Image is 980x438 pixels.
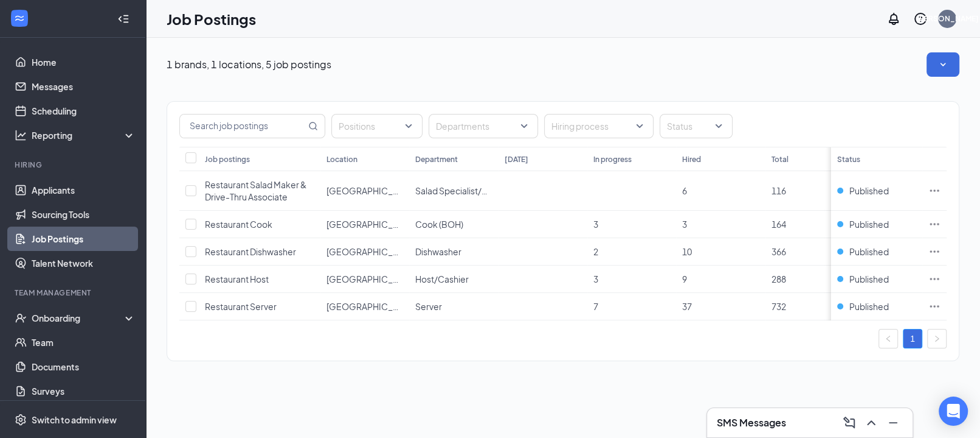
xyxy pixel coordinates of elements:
[415,219,463,230] span: Cook (BOH)
[308,121,318,131] svg: MagnifyingGlass
[415,154,458,164] div: Department
[682,219,687,230] span: 3
[840,413,859,433] button: ComposeMessage
[933,335,940,342] span: right
[849,245,889,258] span: Published
[928,245,940,258] svg: Ellipses
[32,227,136,251] a: Job Postings
[320,171,409,211] td: Grand Haven
[205,154,250,164] div: Job postings
[771,219,786,230] span: 164
[167,9,256,29] h1: Job Postings
[409,293,498,320] td: Server
[587,147,676,171] th: In progress
[682,246,692,257] span: 10
[849,300,889,313] span: Published
[13,12,26,24] svg: WorkstreamLogo
[409,238,498,266] td: Dishwasher
[593,274,598,284] span: 3
[32,99,136,123] a: Scheduling
[885,335,892,342] span: left
[205,274,269,284] span: Restaurant Host
[883,413,903,433] button: Minimize
[937,58,949,71] svg: SmallChevronDown
[205,301,277,312] span: Restaurant Server
[927,329,947,348] button: right
[415,185,501,196] span: Salad Specialist/Prep
[15,288,133,298] div: Team Management
[903,329,922,348] li: 1
[499,147,587,171] th: [DATE]
[903,330,922,348] a: 1
[878,329,898,348] button: left
[15,129,27,141] svg: Analysis
[320,238,409,266] td: Grand Haven
[32,202,136,227] a: Sourcing Tools
[117,13,129,25] svg: Collapse
[886,12,901,26] svg: Notifications
[15,160,133,170] div: Hiring
[32,251,136,275] a: Talent Network
[916,13,979,24] div: [PERSON_NAME]
[939,397,968,426] div: Open Intercom Messenger
[205,179,306,202] span: Restaurant Salad Maker & Drive-Thru Associate
[771,185,786,196] span: 116
[409,211,498,238] td: Cook (BOH)
[593,219,598,230] span: 3
[717,416,786,429] h3: SMS Messages
[928,218,940,230] svg: Ellipses
[32,178,136,202] a: Applicants
[32,355,136,379] a: Documents
[682,274,687,284] span: 9
[32,312,125,324] div: Onboarding
[927,329,947,348] li: Next Page
[32,330,136,355] a: Team
[927,52,959,77] button: SmallChevronDown
[15,414,27,426] svg: Settings
[771,246,786,257] span: 366
[409,171,498,211] td: Salad Specialist/Prep
[326,274,415,284] span: [GEOGRAPHIC_DATA]
[32,74,136,99] a: Messages
[205,246,296,257] span: Restaurant Dishwasher
[326,301,415,312] span: [GEOGRAPHIC_DATA]
[32,50,136,74] a: Home
[682,185,687,196] span: 6
[167,58,331,71] p: 1 brands, 1 locations, 5 job postings
[326,246,415,257] span: [GEOGRAPHIC_DATA]
[886,415,900,430] svg: Minimize
[765,147,854,171] th: Total
[320,293,409,320] td: Grand Haven
[320,266,409,293] td: Grand Haven
[861,413,881,433] button: ChevronUp
[842,415,857,430] svg: ComposeMessage
[326,154,357,164] div: Location
[864,415,878,430] svg: ChevronUp
[415,301,442,312] span: Server
[849,273,889,285] span: Published
[205,219,272,230] span: Restaurant Cook
[32,379,136,403] a: Surveys
[326,185,415,196] span: [GEOGRAPHIC_DATA]
[180,115,306,138] input: Search job postings
[913,12,928,26] svg: QuestionInfo
[415,274,469,284] span: Host/Cashier
[15,312,27,324] svg: UserCheck
[928,185,940,197] svg: Ellipses
[849,185,889,197] span: Published
[676,147,765,171] th: Hired
[878,329,898,348] li: Previous Page
[32,129,136,141] div: Reporting
[928,273,940,285] svg: Ellipses
[409,266,498,293] td: Host/Cashier
[771,274,786,284] span: 288
[928,300,940,313] svg: Ellipses
[415,246,461,257] span: Dishwasher
[771,301,786,312] span: 732
[32,414,117,426] div: Switch to admin view
[593,301,598,312] span: 7
[682,301,692,312] span: 37
[320,211,409,238] td: Grand Haven
[326,219,415,230] span: [GEOGRAPHIC_DATA]
[849,218,889,230] span: Published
